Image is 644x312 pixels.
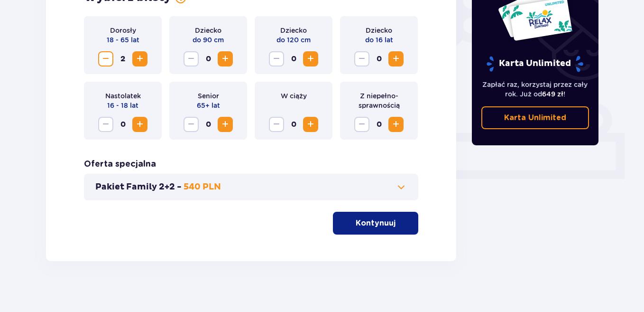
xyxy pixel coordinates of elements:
button: Increase [388,51,404,66]
button: Decrease [184,51,199,66]
p: Dorosły [110,26,136,35]
span: 649 zł [542,90,563,98]
button: Increase [388,117,404,132]
button: Decrease [98,51,113,66]
span: 2 [115,51,130,66]
button: Increase [218,51,233,66]
button: Increase [132,117,147,132]
p: do 16 lat [365,35,393,45]
p: W ciąży [281,91,307,101]
button: Increase [303,117,318,132]
p: Dziecko [280,26,307,35]
p: do 120 cm [276,35,311,45]
p: Oferta specjalna [84,159,156,170]
p: 18 - 65 lat [107,35,139,45]
button: Decrease [354,117,369,132]
button: Decrease [98,117,113,132]
button: Decrease [269,117,284,132]
p: Senior [198,91,219,101]
p: 540 PLN [184,181,221,193]
button: Decrease [184,117,199,132]
span: 0 [286,117,301,132]
button: Pakiet Family 2+2 -540 PLN [95,181,407,193]
p: Karta Unlimited [504,113,566,123]
span: 0 [371,117,386,132]
button: Increase [303,51,318,66]
span: 0 [201,51,216,66]
span: 0 [201,117,216,132]
p: do 90 cm [193,35,224,45]
button: Kontynuuj [333,212,418,235]
p: Dziecko [366,26,392,35]
p: 65+ lat [197,101,220,110]
p: Pakiet Family 2+2 - [95,181,182,193]
p: Kontynuuj [356,218,396,228]
p: Karta Unlimited [486,56,584,72]
p: Zapłać raz, korzystaj przez cały rok. Już od ! [481,80,589,99]
p: Dziecko [195,26,221,35]
p: Z niepełno­sprawnością [348,91,410,110]
button: Increase [132,51,147,66]
span: 0 [286,51,301,66]
p: Nastolatek [105,91,141,101]
a: Karta Unlimited [481,106,589,129]
button: Decrease [354,51,369,66]
button: Increase [218,117,233,132]
span: 0 [371,51,386,66]
span: 0 [115,117,130,132]
p: 16 - 18 lat [107,101,138,110]
button: Decrease [269,51,284,66]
